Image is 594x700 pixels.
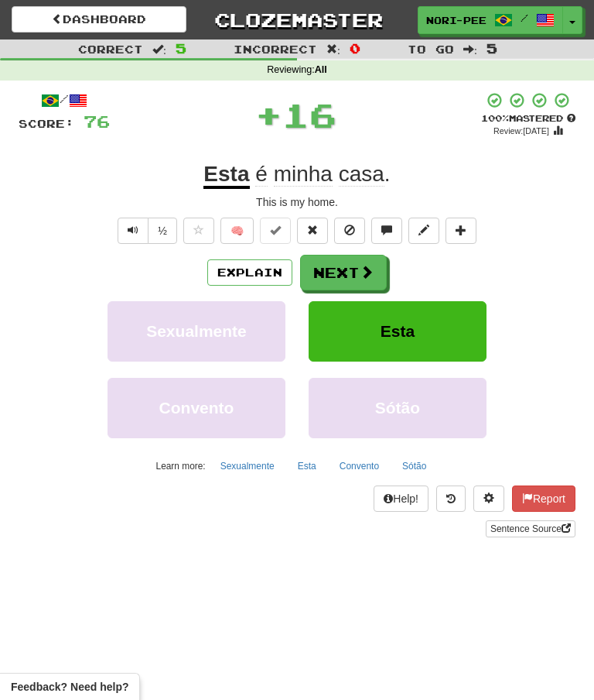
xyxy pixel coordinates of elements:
button: Sexualmente [108,301,285,362]
span: 76 [84,112,110,131]
span: To go [408,43,454,56]
u: Esta [203,162,249,189]
button: Explain [207,259,292,286]
button: Esta [289,455,325,478]
a: Nori-pee / [418,6,563,34]
span: Correct [78,43,143,56]
div: Text-to-speech controls [114,218,177,244]
button: Discuss sentence (alt+u) [371,218,402,244]
span: Score: [19,117,74,130]
button: 🧠 [220,218,254,244]
button: Convento [331,455,387,478]
span: 5 [486,40,497,56]
button: Ignore sentence (alt+i) [334,218,365,244]
span: 5 [176,40,186,56]
button: Add to collection (alt+a) [445,218,476,244]
span: Incorrect [234,43,317,56]
span: Convento [159,399,234,417]
button: Favorite sentence (alt+f) [183,218,214,244]
span: casa [339,162,384,187]
small: Review: [DATE] [493,126,549,136]
span: . [250,162,391,187]
button: Help! [374,486,428,512]
button: Report [512,486,575,512]
div: / [19,91,110,111]
button: ½ [148,218,177,244]
span: : [326,43,340,54]
span: Open feedback widget [11,679,128,695]
span: + [255,91,282,138]
button: Sótão [309,378,486,438]
button: Set this sentence to 100% Mastered (alt+m) [260,218,291,244]
button: Convento [108,378,285,438]
span: Sexualmente [146,322,247,340]
a: Dashboard [12,6,186,33]
strong: All [315,64,327,75]
button: Esta [309,301,486,362]
span: Sótão [375,399,420,417]
span: 100 % [481,113,509,123]
span: 16 [282,95,336,134]
button: Round history (alt+y) [436,486,466,512]
button: Next [300,255,387,290]
button: Sótão [394,455,435,478]
button: Edit sentence (alt+d) [408,218,439,244]
span: minha [274,162,333,187]
span: 0 [350,40,360,56]
span: / [521,12,528,23]
span: Nori-pee [426,13,486,27]
span: : [463,43,477,54]
small: Learn more: [156,461,206,472]
div: Mastered [481,112,575,125]
a: Clozemaster [210,6,384,33]
div: This is my home. [19,194,575,210]
button: Sexualmente [212,455,283,478]
span: : [152,43,166,54]
span: é [255,162,268,187]
button: Play sentence audio (ctl+space) [118,218,148,244]
a: Sentence Source [486,520,575,537]
button: Reset to 0% Mastered (alt+r) [297,218,328,244]
span: Esta [381,322,415,340]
